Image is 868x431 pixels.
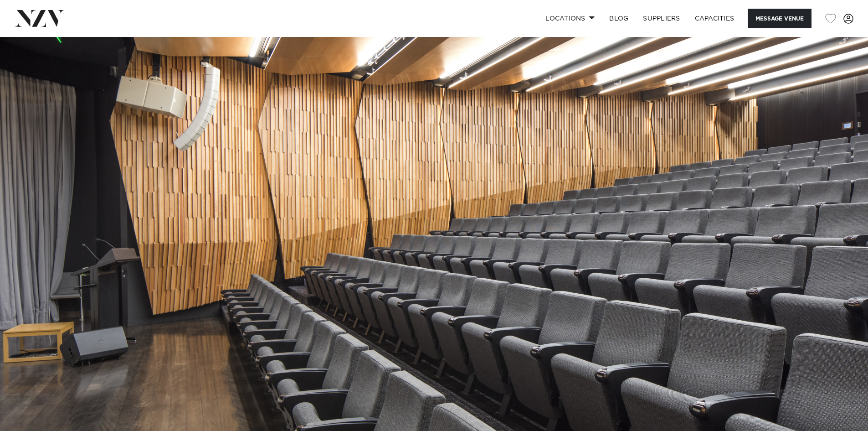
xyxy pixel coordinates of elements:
[602,9,636,28] a: BLOG
[748,9,812,28] button: Message Venue
[636,9,687,28] a: SUPPLIERS
[15,10,64,26] img: nzv-logo.png
[688,9,742,28] a: Capacities
[538,9,602,28] a: Locations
